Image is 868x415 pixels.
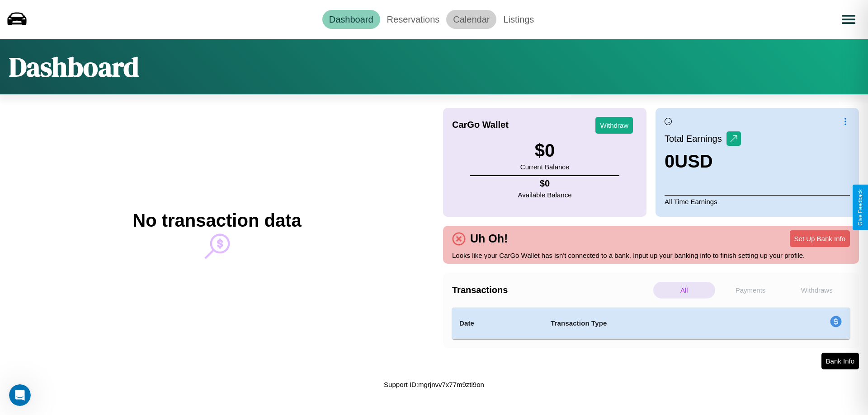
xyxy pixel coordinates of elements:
p: Current Balance [520,161,569,173]
p: Looks like your CarGo Wallet has isn't connected to a bank. Input up your banking info to finish ... [452,249,850,261]
a: Reservations [380,10,447,29]
button: Withdraw [595,117,633,134]
h3: $ 0 [520,140,569,161]
p: Payments [720,282,782,298]
p: Total Earnings [665,131,726,147]
iframe: Intercom live chat [9,384,31,406]
h4: $ 0 [518,178,572,189]
h4: Transaction Type [551,318,756,329]
p: Available Balance [518,189,572,201]
button: Open menu [836,7,861,32]
p: All [653,282,715,298]
p: Withdraws [786,282,848,298]
p: Support ID: mgrjnvv7x77m9zti9on [384,378,484,391]
p: All Time Earnings [665,195,850,208]
table: simple table [452,308,850,339]
h3: 0 USD [665,151,741,172]
h2: No transaction data [132,210,301,231]
h4: Uh Oh! [466,232,512,245]
button: Bank Info [821,353,859,369]
div: Give Feedback [857,189,863,226]
a: Listings [496,10,541,29]
h4: Date [459,318,536,329]
h1: Dashboard [9,48,139,85]
a: Calendar [446,10,496,29]
button: Set Up Bank Info [790,230,850,247]
h4: Transactions [452,285,651,295]
h4: CarGo Wallet [452,120,509,130]
a: Dashboard [322,10,380,29]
